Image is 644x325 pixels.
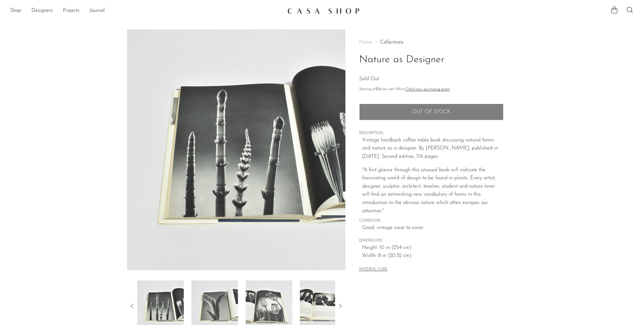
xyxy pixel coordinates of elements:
[127,30,345,270] img: Nature as Designer
[359,238,504,244] span: DIMENSIONS
[359,131,504,136] span: DESCRIPTION
[362,244,504,252] span: Height: 10 in (25.4 cm)
[359,40,372,45] span: Home
[359,40,504,45] nav: Breadcrumbs
[359,76,379,81] span: Sold Out
[10,5,282,16] nav: Desktop navigation
[362,166,504,216] p: "A first glance through this unusual book will indicate the fascinating world of design to be fou...
[10,7,21,15] a: Shop
[362,224,504,232] span: Good; vintage wear to cover.
[31,7,53,15] a: Designers
[359,52,504,68] h1: Nature as Designer
[376,88,381,91] span: $28
[63,7,80,15] a: Projects
[362,136,504,161] p: Vintage hardback coffee table book discussing natural forms and nature as a designer. By [PERSON_...
[406,88,450,91] a: Check your purchasing power - Learn more about Affirm Financing (opens in modal)
[359,218,504,224] span: CONDITION
[359,267,387,272] button: MATERIAL CARE
[380,40,403,45] a: Collections
[359,87,504,92] p: Starting at /mo with Affirm.
[362,252,504,260] span: Width: 8 in (20.32 cm)
[412,109,450,115] span: Out of stock
[359,104,504,120] button: Add to cart
[90,7,105,15] a: Journal
[10,5,282,16] ul: NEW HEADER MENU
